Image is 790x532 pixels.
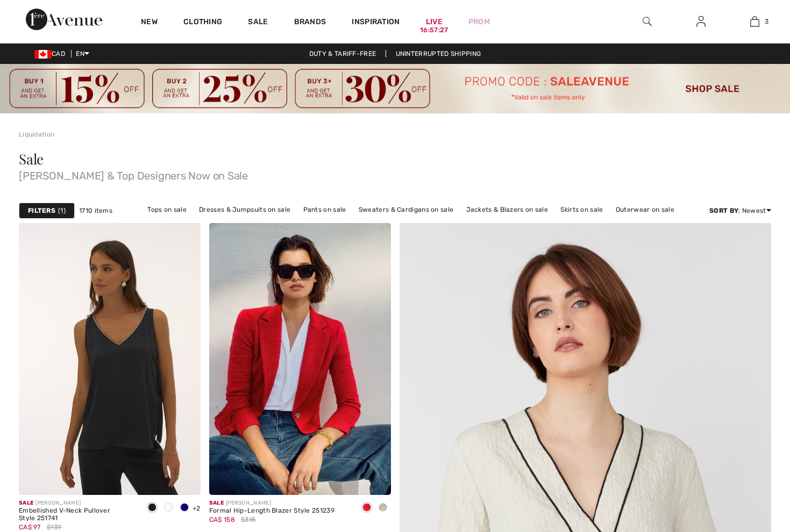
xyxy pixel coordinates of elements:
span: $315 [241,515,255,524]
div: Vanilla 30 [160,499,176,517]
a: Sign In [688,15,714,28]
span: 1710 items [79,206,112,215]
div: : Newest [709,206,771,215]
a: Sweaters & Cardigans on sale [353,203,459,217]
a: Jackets & Blazers on sale [461,203,554,217]
img: Embellished V-Neck Pullover Style 251741. Black [19,223,201,495]
span: Sale [209,500,224,506]
a: Live16:57:27 [426,16,443,27]
div: [PERSON_NAME] [209,499,334,507]
a: New [141,17,158,28]
img: 1ère Avenue [26,9,102,30]
img: Canadian Dollar [34,50,52,59]
span: +2 [193,505,201,512]
a: Prom [468,16,490,27]
span: CA$ 97 [19,523,41,531]
span: 1 [58,206,66,215]
a: Brands [294,17,326,28]
div: Formal Hip-Length Blazer Style 251239 [209,507,334,515]
img: My Info [696,15,706,28]
div: 16:57:27 [420,25,448,35]
img: My Bag [750,15,759,28]
a: Liquidation [19,131,54,138]
a: 3 [728,15,781,28]
span: $139 [47,522,61,532]
img: Formal Hip-Length Blazer Style 251239. Radiant red [209,223,391,495]
a: Sale [248,17,268,28]
div: Royal Sapphire 163 [176,499,193,517]
div: Off White [375,499,391,517]
div: Embellished V-Neck Pullover Style 251741 [19,507,136,522]
span: EN [76,50,89,57]
span: Sale [19,500,33,506]
a: Skirts on sale [555,203,608,217]
span: [PERSON_NAME] & Top Designers Now on Sale [19,166,771,181]
strong: Filters [28,206,55,215]
img: search the website [643,15,652,28]
a: Dresses & Jumpsuits on sale [194,203,296,217]
span: CA$ 158 [209,516,235,523]
span: Inspiration [352,17,400,28]
a: Clothing [183,17,222,28]
span: 3 [765,17,768,26]
span: Sale [19,149,44,168]
a: Pants on sale [298,203,352,217]
div: Black [144,499,160,517]
div: Radiant red [359,499,375,517]
span: CAD [34,50,69,57]
a: Tops on sale [142,203,192,217]
div: [PERSON_NAME] [19,499,136,507]
strong: Sort By [709,207,738,214]
a: Outerwear on sale [610,203,680,217]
